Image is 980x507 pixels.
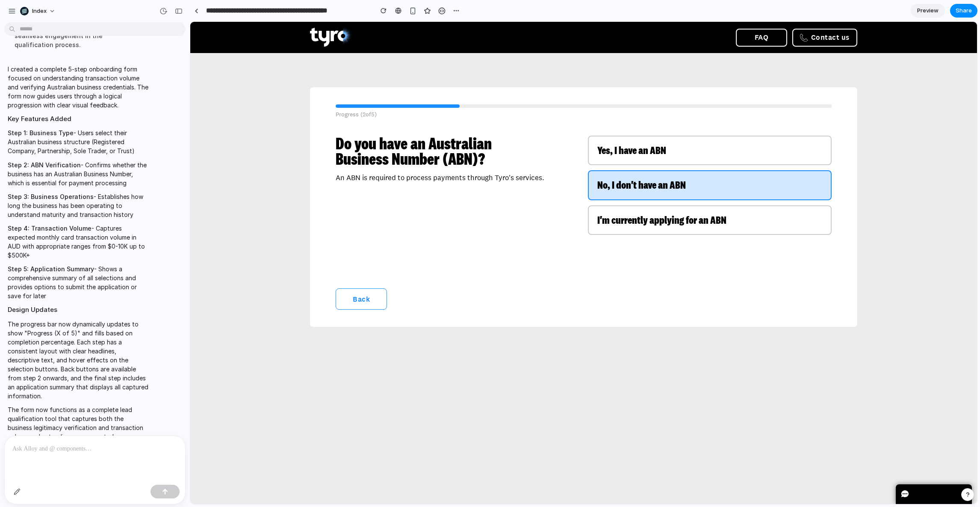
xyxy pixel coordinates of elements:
button: Share [950,4,977,18]
span: Preview [917,6,939,15]
h2: Key Features Added [8,114,149,124]
span: Yes, I have an ABN [407,121,476,135]
a: Preview [911,4,945,18]
p: - Shows a comprehensive summary of all selections and provides options to submit the application ... [8,264,149,300]
span: I'm currently applying for an ABN [407,191,536,205]
p: - Establishes how long the business has been operating to understand maturity and transaction his... [8,192,149,219]
p: An ABN is required to process payments through Tyro's services. [145,151,355,160]
button: Yes, I have an ABN [398,114,641,143]
p: - Confirms whether the business has an Australian Business Number, which is essential for payment... [8,160,149,187]
strong: Step 3: Business Operations [8,193,94,200]
span: No, I don't have an ABN [407,156,496,170]
h2: Design Updates [8,305,149,315]
p: - Captures expected monthly card transaction volume in AUD with appropriate ranges from $0-10K up... [8,224,149,260]
span: Index [32,7,47,15]
p: I created a complete 5-step onboarding form focused on understanding transaction volume and verif... [8,65,149,110]
button: Index [17,4,60,18]
button: Back [145,267,197,288]
span: Contact us [621,12,659,19]
h1: Do you have an Australian Business Number (ABN)? [145,114,355,145]
p: The progress bar now dynamically updates to show "Progress (X of 5)" and fills based on completio... [8,320,149,400]
strong: Step 4: Transaction Volume [8,225,92,232]
img: Tyro [120,4,162,25]
strong: Step 1: Business Type [8,129,74,136]
span: Share [956,6,972,15]
strong: Step 2: ABN Verification [8,161,81,169]
button: I'm currently applying for an ABN [398,184,641,213]
strong: Step 5: Application Summary [8,265,94,273]
p: The form now functions as a complete lead qualification tool that captures both the business legi... [8,405,149,441]
button: No, I don't have an ABN [398,148,641,178]
p: - Users select their Australian business structure (Registered Company, Partnership, Sole Trader,... [8,128,149,155]
p: Progress ( 2 of 5 ) [145,89,641,97]
span: FAQ [564,12,579,19]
